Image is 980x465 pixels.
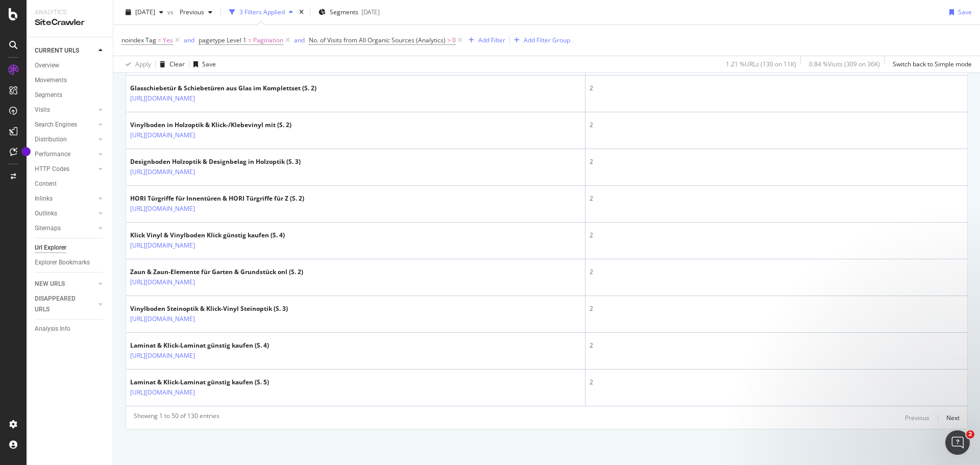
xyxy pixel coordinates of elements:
div: 2 [590,194,963,203]
a: Distribution [35,134,95,145]
a: [URL][DOMAIN_NAME] [130,314,195,324]
div: Vinylboden Steinoptik & Klick-Vinyl Steinoptik (S. 3) [130,304,288,313]
a: Inlinks [35,193,95,204]
span: Previous [176,8,204,16]
a: [URL][DOMAIN_NAME] [130,204,195,214]
button: Switch back to Simple mode [889,56,972,72]
div: 2 [590,341,963,350]
span: Segments [330,8,358,16]
div: [DATE] [361,8,380,16]
div: and [294,36,305,44]
a: [URL][DOMAIN_NAME] [130,93,195,104]
a: [URL][DOMAIN_NAME] [130,167,195,177]
div: Apply [135,60,151,68]
a: Movements [35,75,106,86]
a: CURRENT URLS [35,45,95,56]
span: Pagination [253,33,283,47]
div: Movements [35,75,67,86]
button: Segments[DATE] [314,4,384,20]
button: Clear [156,56,185,72]
a: Search Engines [35,119,95,130]
a: [URL][DOMAIN_NAME] [130,387,195,398]
button: Save [189,56,216,72]
a: DISAPPEARED URLS [35,293,95,315]
span: noindex Tag [121,36,156,44]
button: Previous [176,4,216,20]
div: 2 [590,84,963,93]
div: HORI Türgriffe für Innentüren & HORI Türgriffe für Z (S. 2) [130,194,304,203]
a: Segments [35,90,106,101]
a: HTTP Codes [35,164,95,175]
a: Analysis Info [35,324,106,334]
div: Save [958,8,972,16]
div: Outlinks [35,208,57,219]
button: Save [945,4,972,20]
div: Segments [35,90,62,101]
div: 2 [590,120,963,130]
button: [DATE] [121,4,167,20]
div: and [184,36,194,44]
a: [URL][DOMAIN_NAME] [130,240,195,251]
div: HTTP Codes [35,164,69,175]
div: Overview [35,60,59,71]
span: = [248,36,252,44]
span: vs [167,8,176,16]
a: Performance [35,149,95,160]
button: 3 Filters Applied [225,4,297,20]
div: Zaun & Zaun-Elemente für Garten & Grundstück onl (S. 2) [130,267,303,277]
button: and [294,35,305,45]
div: Tooltip anchor [21,147,31,156]
div: Analysis Info [35,324,70,334]
div: Analytics [35,8,105,17]
div: Sitemaps [35,223,61,234]
a: Content [35,179,106,189]
div: Inlinks [35,193,53,204]
div: times [297,7,306,17]
div: NEW URLS [35,279,65,289]
div: Vinylboden in Holzoptik & Klick-/Klebevinyl mit (S. 2) [130,120,291,130]
div: Designboden Holzoptik & Designbelag in Holzoptik (S. 3) [130,157,301,166]
div: DISAPPEARED URLS [35,293,86,315]
div: Clear [169,60,185,68]
span: 2 [966,430,974,438]
a: NEW URLS [35,279,95,289]
div: Save [202,60,216,68]
button: Add Filter [464,34,505,46]
iframe: Intercom live chat [945,430,970,455]
iframe: Intercom notifications message [776,366,980,437]
div: 2 [590,304,963,313]
div: Laminat & Klick-Laminat günstig kaufen (S. 4) [130,341,269,350]
div: 2 [590,378,963,387]
div: Klick Vinyl & Vinylboden Klick günstig kaufen (S. 4) [130,231,285,240]
button: Apply [121,56,151,72]
div: 1.21 % URLs ( 130 on 11K ) [726,60,796,68]
a: Url Explorer [35,242,106,253]
div: 2 [590,157,963,166]
div: Url Explorer [35,242,66,253]
div: Add Filter Group [524,36,570,44]
div: Showing 1 to 50 of 130 entries [134,411,219,424]
a: Explorer Bookmarks [35,257,106,268]
button: and [184,35,194,45]
a: Overview [35,60,106,71]
div: SiteCrawler [35,17,105,29]
a: [URL][DOMAIN_NAME] [130,130,195,140]
a: [URL][DOMAIN_NAME] [130,277,195,287]
div: 2 [590,267,963,277]
div: 3 Filters Applied [239,8,285,16]
span: No. of Visits from All Organic Sources (Analytics) [309,36,446,44]
div: 0.84 % Visits ( 309 on 36K ) [809,60,880,68]
a: Outlinks [35,208,95,219]
a: [URL][DOMAIN_NAME] [130,351,195,361]
div: Visits [35,105,50,115]
div: Distribution [35,134,67,145]
span: 0 [452,33,456,47]
button: Add Filter Group [510,34,570,46]
span: pagetype Level 1 [199,36,247,44]
a: Sitemaps [35,223,95,234]
span: Yes [163,33,173,47]
div: 2 [590,231,963,240]
div: Performance [35,149,70,160]
a: Visits [35,105,95,115]
span: 2025 Aug. 10th [135,8,155,16]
